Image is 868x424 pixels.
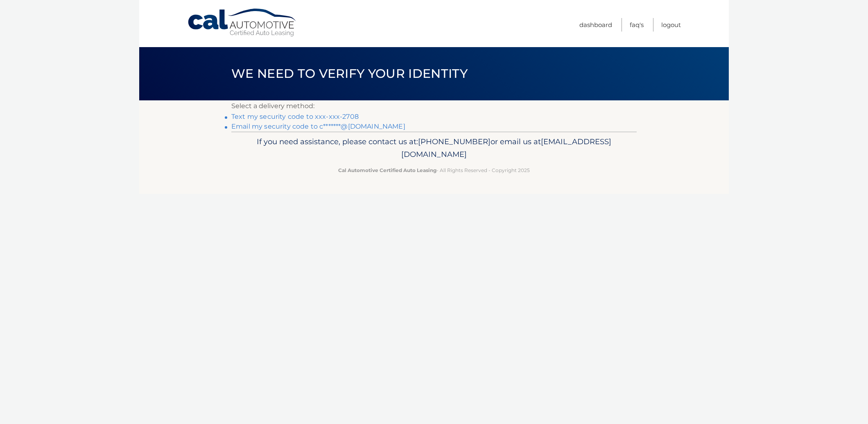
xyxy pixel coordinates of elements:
span: We need to verify your identity [231,66,468,81]
a: Text my security code to xxx-xxx-2708 [231,113,359,120]
span: [PHONE_NUMBER] [418,137,491,146]
a: FAQ's [630,18,644,32]
a: Dashboard [579,18,612,32]
strong: Cal Automotive Certified Auto Leasing [338,167,436,173]
p: If you need assistance, please contact us at: or email us at [237,135,631,161]
a: Logout [661,18,681,32]
a: Cal Automotive [187,8,298,37]
p: Select a delivery method: [231,100,637,112]
p: - All Rights Reserved - Copyright 2025 [237,166,631,175]
a: Email my security code to c*******@[DOMAIN_NAME] [231,122,405,130]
